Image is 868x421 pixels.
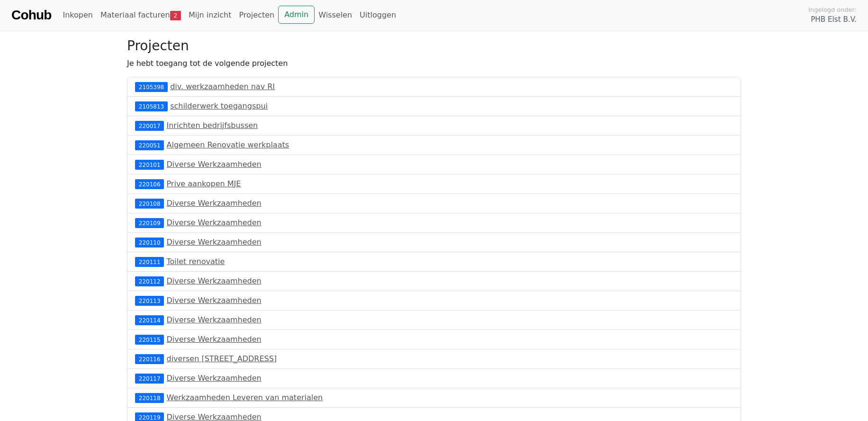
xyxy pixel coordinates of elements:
[59,6,96,25] a: Inkopen
[811,14,857,25] span: PHB Elst B.V.
[167,257,225,266] a: Toilet renovatie
[135,140,164,150] div: 220051
[127,38,741,54] h3: Projecten
[167,140,289,149] a: Algemeen Renovatie werkplaats
[167,374,262,383] a: Diverse Werkzaamheden
[135,82,168,92] div: 2105398
[135,121,164,130] div: 220017
[11,4,51,27] a: Cohub
[167,354,277,363] a: diversen [STREET_ADDRESS]
[135,101,168,111] div: 2105813
[135,238,164,247] div: 220110
[167,335,262,344] a: Diverse Werkzaamheden
[235,6,278,25] a: Projecten
[170,11,181,20] span: 2
[170,101,268,110] a: schilderwerk toegangspui
[167,121,258,130] a: Inrichten bedrijfsbussen
[185,6,235,25] a: Mijn inzicht
[135,257,164,266] div: 220111
[135,276,164,286] div: 220112
[167,218,262,227] a: Diverse Werkzaamheden
[135,374,164,383] div: 220117
[97,6,185,25] a: Materiaal facturen2
[135,199,164,208] div: 220108
[167,296,262,305] a: Diverse Werkzaamheden
[135,296,164,305] div: 220113
[135,393,164,403] div: 220118
[167,160,262,169] a: Diverse Werkzaamheden
[135,160,164,169] div: 220101
[167,393,323,402] a: Werkzaamheden Leveren van materialen
[315,6,356,25] a: Wisselen
[356,6,400,25] a: Uitloggen
[135,218,164,228] div: 220109
[135,315,164,325] div: 220114
[135,335,164,344] div: 220115
[135,354,164,364] div: 220116
[167,199,262,208] a: Diverse Werkzaamheden
[170,82,275,91] a: div. werkzaamheden nav RI
[127,58,741,69] p: Je hebt toegang tot de volgende projecten
[135,179,164,189] div: 220106
[167,179,241,188] a: Prive aankopen MJE
[167,276,262,285] a: Diverse Werkzaamheden
[808,5,857,14] span: Ingelogd onder:
[167,315,262,324] a: Diverse Werkzaamheden
[278,6,315,24] a: Admin
[167,238,262,247] a: Diverse Werkzaamheden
